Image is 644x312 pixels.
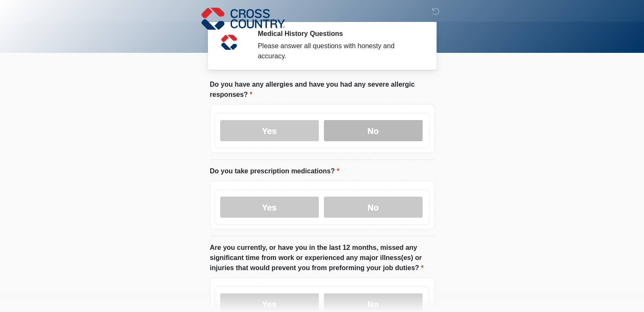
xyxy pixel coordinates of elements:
[258,41,422,61] div: Please answer all questions with honesty and accuracy.
[202,6,285,31] img: Cross Country Logo
[210,166,340,176] label: Do you take prescription medications?
[324,120,423,141] label: No
[220,197,319,218] label: Yes
[324,197,423,218] label: No
[216,30,242,55] img: Agent Avatar
[210,243,434,273] label: Are you currently, or have you in the last 12 months, missed any significant time from work or ex...
[220,120,319,141] label: Yes
[210,79,434,100] label: Do you have any allergies and have you had any severe allergic responses?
